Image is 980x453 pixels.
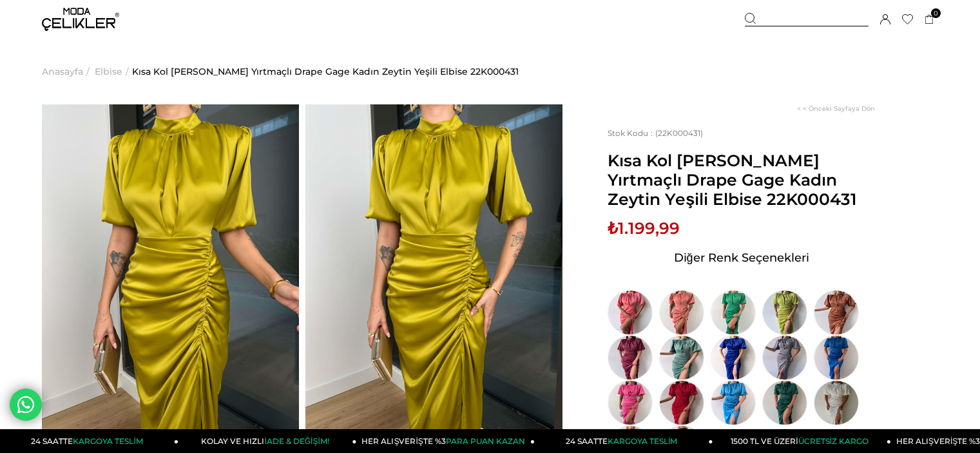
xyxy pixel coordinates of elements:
[178,429,357,453] a: KOLAY VE HIZLIİADE & DEĞİŞİM!
[814,290,859,335] img: Kısa Kol Saten Önden Yırtmaçlı Drape Gage Kadın Kahve Elbise 22K000431
[711,335,756,380] img: Kısa Kol Saten Önden Yırtmaçlı Drape Gage Kadın Gece Mavisi Elbise 22K000431
[42,104,299,447] img: Gage Yırtmaçlı Elbise 22K000431
[814,380,859,425] img: Kısa Kol Saten Önden Yırtmaçlı Drape Gage Kadın Beyaz Elbise 22K000431
[814,335,859,380] img: Kısa Kol Saten Önden Yırtmaçlı Drape Gage Kadın Saks Elbise 22K000431
[659,380,704,425] img: Kısa Kol Saten Önden Yırtmaçlı Drape Gage Kadın Kırmızı Elbise 22K000431
[674,247,809,268] span: Diğer Renk Seçenekleri
[95,39,122,104] a: Elbise
[711,290,756,335] img: Kısa Kol Saten Önden Yırtmaçlı Drape Gage Kadın Yeşil Elbise 22K000431
[797,104,875,113] a: < < Önceki Sayfaya Dön
[931,8,941,18] span: 0
[608,218,680,238] span: ₺1.199,99
[608,380,653,425] img: Kısa Kol Saten Önden Yırtmaçlı Drape Gage Kadın Fuşya Elbise 22K000431
[535,429,713,453] a: 24 SAATTEKARGOYA TESLİM
[305,104,562,447] img: Gage Yırtmaçlı Elbise 22K000431
[711,380,756,425] img: Kısa Kol Saten Önden Yırtmaçlı Drape Gage Kadın Mavi Elbise 22K000431
[608,151,875,209] span: Kısa Kol [PERSON_NAME] Yırtmaçlı Drape Gage Kadın Zeytin Yeşili Elbise 22K000431
[762,290,807,335] img: Kısa Kol Saten Önden Yırtmaçlı Drape Gage Kadın Yağ Yeşili Elbise 22K000431
[713,429,892,453] a: 1500 TL VE ÜZERİÜCRETSİZ KARGO
[446,436,525,446] span: PARA PUAN KAZAN
[357,429,535,453] a: HER ALIŞVERİŞTE %3PARA PUAN KAZAN
[264,436,329,446] span: İADE & DEĞİŞİM!
[659,335,704,380] img: Kısa Kol Saten Önden Yırtmaçlı Drape Gage Kadın Mint Elbise 22K000431
[798,436,869,446] span: ÜCRETSİZ KARGO
[608,436,677,446] span: KARGOYA TESLİM
[608,128,703,138] span: (22K000431)
[95,39,132,104] li: >
[42,39,83,104] a: Anasayfa
[42,8,119,31] img: logo
[42,39,93,104] li: >
[608,290,653,335] img: Kısa Kol Saten Önden Yırtmaçlı Drape Gage Kadın Somon Elbise 22K000431
[608,128,655,138] span: Stok Kodu
[73,436,142,446] span: KARGOYA TESLİM
[762,335,807,380] img: Kısa Kol Saten Önden Yırtmaçlı Drape Gage Kadın Gri Elbise 22K000431
[132,39,519,104] a: Kısa Kol [PERSON_NAME] Yırtmaçlı Drape Gage Kadın Zeytin Yeşili Elbise 22K000431
[659,290,704,335] img: Kısa Kol Saten Önden Yırtmaçlı Drape Gage Kadın Pudra Elbise 22K000431
[1,429,179,453] a: 24 SAATTEKARGOYA TESLİM
[925,15,934,24] a: 0
[608,335,653,380] img: Kısa Kol Saten Önden Yırtmaçlı Drape Gage Kadın Bordo Elbise 22K000431
[762,380,807,425] img: Kısa Kol Saten Önden Yırtmaçlı Drape Gage Kadın Zümrüt Elbise 22K000431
